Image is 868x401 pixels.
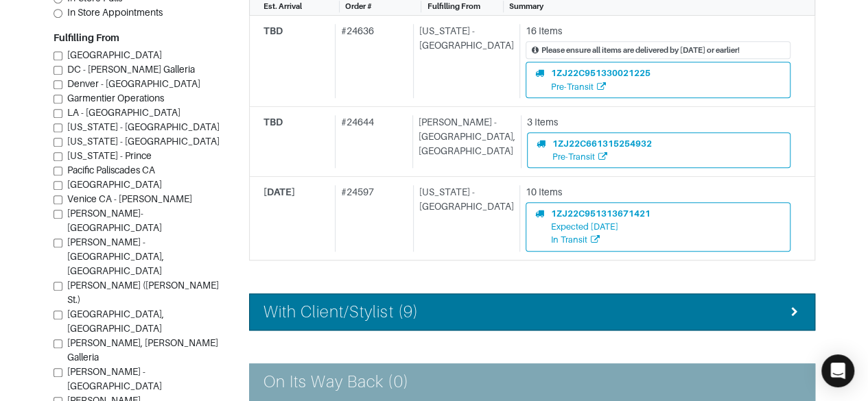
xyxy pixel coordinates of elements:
[67,237,164,277] span: [PERSON_NAME] - [GEOGRAPHIC_DATA], [GEOGRAPHIC_DATA]
[526,24,790,38] div: 16 Items
[54,369,62,378] input: [PERSON_NAME] - [GEOGRAPHIC_DATA]
[552,150,652,163] div: Pre-Transit
[54,182,62,191] input: [GEOGRAPHIC_DATA]
[509,2,543,10] span: Summary
[54,167,62,176] input: Pacific Paliscades CA
[67,50,162,61] span: [GEOGRAPHIC_DATA]
[263,372,409,392] h4: On Its Way Back (0)
[551,207,650,220] div: 1ZJ22C951313671421
[821,354,854,387] div: Open Intercom Messenger
[67,180,162,191] span: [GEOGRAPHIC_DATA]
[54,124,62,133] input: [US_STATE] - [GEOGRAPHIC_DATA]
[67,280,219,306] span: [PERSON_NAME] ([PERSON_NAME] St.)
[67,122,220,133] span: [US_STATE] - [GEOGRAPHIC_DATA]
[67,136,220,147] span: [US_STATE] - [GEOGRAPHIC_DATA]
[54,32,119,46] label: Fulfilling From
[54,311,62,320] input: [GEOGRAPHIC_DATA], [GEOGRAPHIC_DATA]
[335,185,408,252] div: # 24597
[263,117,283,127] span: TBD
[263,186,295,197] span: [DATE]
[54,340,62,349] input: [PERSON_NAME], [PERSON_NAME] Galleria
[54,196,62,205] input: Venice CA - [PERSON_NAME]
[335,24,408,98] div: # 24636
[526,62,790,97] a: 1ZJ22C951330021225Pre-Transit
[54,66,62,75] input: DC - [PERSON_NAME] Galleria
[54,81,62,90] input: Denver - [GEOGRAPHIC_DATA]
[54,138,62,147] input: [US_STATE] - [GEOGRAPHIC_DATA]
[526,185,790,199] div: 10 Items
[54,210,62,219] input: [PERSON_NAME]-[GEOGRAPHIC_DATA]
[67,165,155,176] span: Pacific Paliscades CA
[67,93,164,104] span: Garmentier Operations
[67,151,152,162] span: [US_STATE] - Prince
[67,367,162,392] span: [PERSON_NAME] - [GEOGRAPHIC_DATA]
[67,108,180,119] span: LA - [GEOGRAPHIC_DATA]
[67,208,162,234] span: [PERSON_NAME]-[GEOGRAPHIC_DATA]
[526,202,790,252] a: 1ZJ22C951313671421Expected [DATE]In Transit
[67,309,164,335] span: [GEOGRAPHIC_DATA], [GEOGRAPHIC_DATA]
[67,194,192,205] span: Venice CA - [PERSON_NAME]
[551,66,650,80] div: 1ZJ22C951330021225
[551,233,650,246] div: In Transit
[413,185,514,252] div: [US_STATE] - [GEOGRAPHIC_DATA]
[54,110,62,119] input: LA - [GEOGRAPHIC_DATA]
[54,239,62,248] input: [PERSON_NAME] - [GEOGRAPHIC_DATA], [GEOGRAPHIC_DATA]
[345,2,372,10] span: Order #
[263,2,302,10] span: Est. Arrival
[335,115,407,168] div: # 24644
[67,64,195,75] span: DC - [PERSON_NAME] Galleria
[427,2,480,10] span: Fulfilling From
[412,115,515,168] div: [PERSON_NAME] - [GEOGRAPHIC_DATA], [GEOGRAPHIC_DATA]
[551,80,650,93] div: Pre-Transit
[54,95,62,104] input: Garmentier Operations
[541,45,740,56] div: Please ensure all items are delivered by [DATE] or earlier!
[54,153,62,162] input: [US_STATE] - Prince
[527,115,790,130] div: 3 Items
[413,24,514,98] div: [US_STATE] - [GEOGRAPHIC_DATA]
[67,338,218,363] span: [PERSON_NAME], [PERSON_NAME] Galleria
[67,8,163,19] span: In Store Appointments
[527,132,790,168] a: 1ZJ22C661315254932Pre-Transit
[54,10,62,19] input: In Store Appointments
[552,137,652,150] div: 1ZJ22C661315254932
[67,79,200,90] span: Denver - [GEOGRAPHIC_DATA]
[54,52,62,61] input: [GEOGRAPHIC_DATA]
[263,25,283,36] span: TBD
[263,302,419,322] h4: With Client/Stylist (9)
[54,282,62,291] input: [PERSON_NAME] ([PERSON_NAME] St.)
[551,220,650,233] div: Expected [DATE]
